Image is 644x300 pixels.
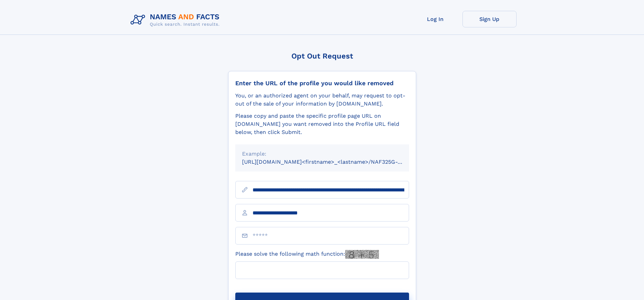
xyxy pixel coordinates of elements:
[462,11,517,27] a: Sign Up
[242,159,422,165] small: [URL][DOMAIN_NAME]<firstname>_<lastname>/NAF325G-xxxxxxxx
[235,92,409,108] div: You, or an authorized agent on your behalf, may request to opt-out of the sale of your informatio...
[235,112,409,136] div: Please copy and paste the specific profile page URL on [DOMAIN_NAME] you want removed into the Pr...
[408,11,462,27] a: Log In
[242,150,402,158] div: Example:
[228,52,416,60] div: Opt Out Request
[235,79,409,87] div: Enter the URL of the profile you would like removed
[235,250,379,259] label: Please solve the following math function:
[128,11,225,29] img: Logo Names and Facts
